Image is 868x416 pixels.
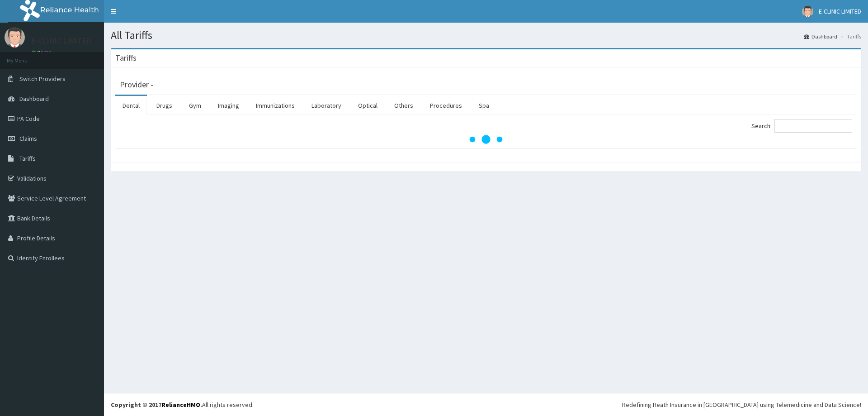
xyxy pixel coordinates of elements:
[211,96,246,115] a: Imaging
[249,96,302,115] a: Immunizations
[182,96,208,115] a: Gym
[161,401,200,409] a: RelianceHMO
[19,95,49,103] span: Dashboard
[804,33,837,40] a: Dashboard
[819,7,861,15] span: E-CLINIC LIMITED
[351,96,385,115] a: Optical
[19,75,66,83] span: Switch Providers
[423,96,469,115] a: Procedures
[622,400,861,409] div: Redefining Heath Insurance in [GEOGRAPHIC_DATA] using Telemedicine and Data Science!
[304,96,349,115] a: Laboratory
[104,393,868,416] footer: All rights reserved.
[120,81,153,89] h3: Provider -
[111,401,202,409] strong: Copyright © 2017 .
[19,154,36,163] span: Tariffs
[5,27,25,48] img: User Image
[115,96,147,115] a: Dental
[802,6,813,17] img: User Image
[774,119,852,133] input: Search:
[387,96,420,115] a: Others
[468,121,504,158] svg: audio-loading
[32,49,53,56] a: Online
[19,134,37,143] span: Claims
[838,33,861,40] li: Tariffs
[111,29,861,41] h1: All Tariffs
[149,96,179,115] a: Drugs
[115,54,137,62] h3: Tariffs
[751,119,852,133] label: Search:
[472,96,496,115] a: Spa
[32,37,91,45] p: E-CLINIC LIMITED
